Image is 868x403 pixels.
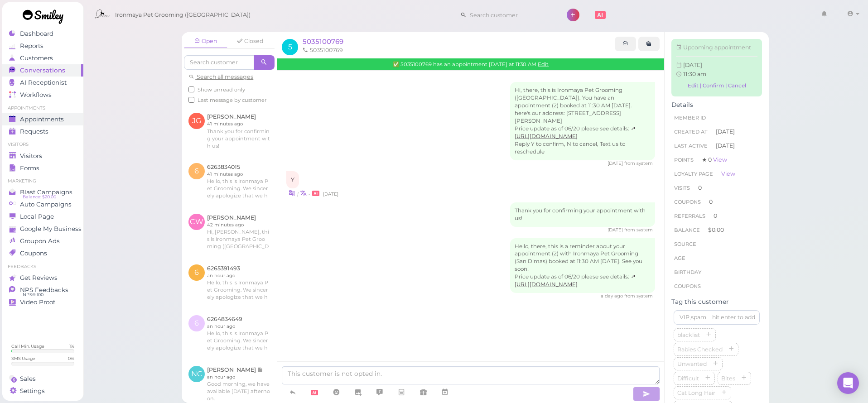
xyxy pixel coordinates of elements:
[671,298,762,306] div: Tag this customer
[671,101,762,109] div: Details
[2,235,83,247] a: Groupon Ads
[184,34,227,48] a: Open
[20,201,72,208] span: Auto Campaigns
[467,8,555,22] input: Search customer
[2,272,83,284] a: Get Reviews
[702,156,727,163] span: ★ 0
[20,286,68,294] span: NPS Feedbacks
[674,171,713,177] span: Loyalty page
[671,181,762,195] li: 0
[323,191,338,197] span: 08/25/2025 06:34pm
[282,39,298,55] span: 5
[683,62,702,68] span: Tue Sep 02 2025 11:30:00 GMT-0700 (Pacific Daylight Time)
[624,293,653,299] span: from system
[20,115,64,123] span: Appointments
[198,97,267,103] span: Last message by customer
[20,91,52,99] span: Workflows
[20,42,43,50] span: Reports
[2,296,83,308] a: Video Proof
[11,355,35,361] div: SMS Usage
[674,129,708,135] span: Created At
[2,52,83,64] a: Customers
[624,160,653,166] span: from system
[671,209,762,223] li: 0
[2,186,83,198] a: Blast Campaigns Balance: $20.00
[674,255,685,261] span: age
[624,227,653,233] span: from system
[2,264,83,270] li: Feedbacks
[510,238,655,293] div: Hello, there, this is a reminder about your appointment (2) with Ironmaya Pet Grooming (San Dimas...
[674,241,696,247] span: Source
[712,313,755,321] div: hit enter to add
[2,178,83,184] li: Marketing
[228,34,272,48] a: Closed
[683,71,706,77] span: 11:30 am
[20,237,60,245] span: Groupon Ads
[713,156,727,163] a: View
[2,89,83,101] a: Workflows
[69,343,74,349] div: 1 %
[2,223,83,235] a: Google My Business
[20,298,55,306] span: Video Proof
[674,157,694,163] span: Points
[676,43,757,52] div: Upcoming appointment
[23,193,56,201] span: Balance: $20.00
[2,40,83,52] a: Reports
[2,125,83,138] a: Requests
[303,37,343,46] a: 5035100769
[2,150,83,162] a: Visitors
[2,247,83,259] a: Coupons
[675,346,724,353] span: Rabies Checked
[2,64,83,77] a: Conversations
[115,2,251,28] span: Ironmaya Pet Grooming ([GEOGRAPHIC_DATA])
[674,185,690,191] span: Visits
[2,198,83,211] a: Auto Campaigns
[708,226,724,233] span: $0.00
[719,375,737,382] span: Bites
[20,54,53,62] span: Customers
[675,389,717,396] span: Cat Long Hair
[515,125,636,139] a: [URL][DOMAIN_NAME]
[2,373,83,385] a: Sales
[188,73,253,80] a: Search all messages
[20,164,39,172] span: Forms
[675,375,701,382] span: Difficult
[538,61,549,67] a: Edit
[601,293,624,299] span: 09/01/2025 10:02am
[674,269,701,275] span: Birthday
[671,195,762,209] li: 0
[393,61,399,67] span: Confirmed
[2,211,83,223] a: Local Page
[2,28,83,40] a: Dashboard
[674,213,705,219] span: Referrals
[20,30,53,38] span: Dashboard
[20,387,45,395] span: Settings
[2,162,83,174] a: Forms
[20,67,65,74] span: Conversations
[674,310,760,325] input: VIP,spam
[20,213,54,221] span: Local Page
[297,191,299,197] i: |
[20,188,72,196] span: Blast Campaigns
[184,55,254,70] input: Search customer
[674,227,701,233] span: Balance
[675,331,702,338] span: blacklist
[68,355,74,361] div: 0 %
[2,113,83,125] a: Appointments
[188,97,194,103] input: Last message by customer
[286,188,655,198] div: •
[20,375,36,383] span: Sales
[23,291,43,298] span: NPS® 100
[2,284,83,296] a: NPS Feedbacks NPS® 100
[20,152,42,160] span: Visitors
[286,171,299,188] div: Y
[2,385,83,397] a: Settings
[608,227,624,233] span: 08/25/2025 06:34pm
[510,202,655,227] div: Thank you for confirming your appointment with us!
[20,249,47,257] span: Coupons
[20,274,58,282] span: Get Reviews
[675,360,709,367] span: Unwanted
[2,141,83,148] li: Visitors
[20,128,48,135] span: Requests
